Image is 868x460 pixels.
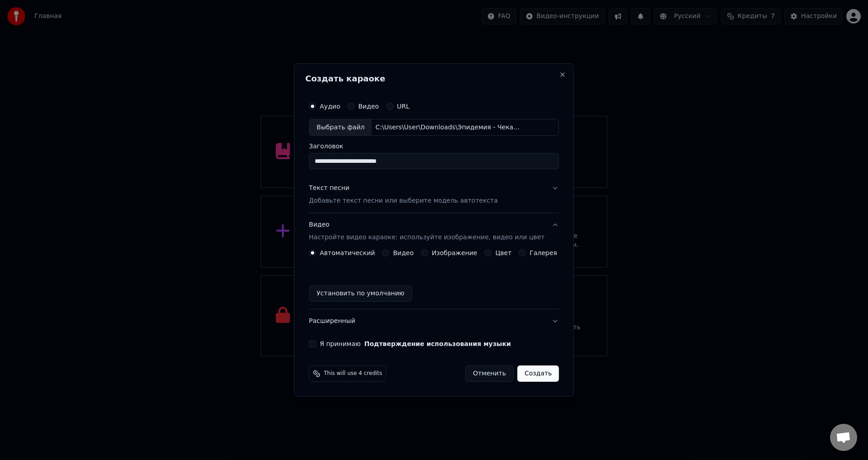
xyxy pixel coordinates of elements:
label: Видео [393,250,414,256]
label: Видео [358,103,379,109]
button: Текст песниДобавьте текст песни или выберите модель автотекста [309,177,559,213]
label: Заголовок [309,143,559,150]
div: Видео [309,221,544,242]
label: Галерея [530,250,557,256]
div: ВидеоНастройте видео караоке: используйте изображение, видео или цвет [309,249,559,309]
button: Я принимаю [364,341,511,347]
span: This will use 4 credits [324,370,382,377]
label: Аудио [320,103,340,109]
div: C:\Users\User\Downloads\Эпидемия - Чеканной монетой.mp3 [372,123,525,132]
label: URL [397,103,410,109]
h2: Создать караоке [305,75,562,83]
button: Отменить [465,365,514,382]
div: Выбрать файл [309,119,372,136]
p: Настройте видео караоке: используйте изображение, видео или цвет [309,233,544,242]
button: Расширенный [309,309,559,333]
button: ВидеоНастройте видео караоке: используйте изображение, видео или цвет [309,213,559,250]
button: Установить по умолчанию [309,285,412,302]
p: Добавьте текст песни или выберите модель автотекста [309,197,498,206]
label: Автоматический [320,250,375,256]
div: Текст песни [309,184,349,193]
label: Цвет [495,250,512,256]
label: Изображение [432,250,477,256]
label: Я принимаю [320,341,511,347]
button: Создать [517,365,559,382]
